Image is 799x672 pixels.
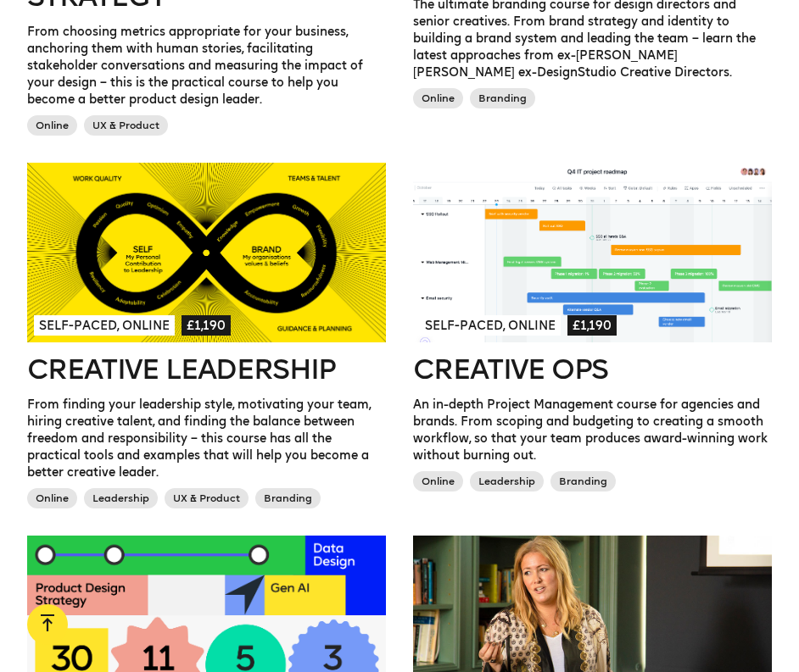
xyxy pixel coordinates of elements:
[420,315,561,336] span: Self-paced, Online
[413,88,463,108] span: Online
[27,24,386,108] p: From choosing metrics appropriate for your business, anchoring them with human stories, facilitat...
[567,315,617,336] span: £1,190
[84,115,168,136] span: UX & Product
[27,163,386,515] a: Self-paced, Online£1,190Creative LeadershipFrom finding your leadership style, motivating your te...
[27,488,77,508] span: Online
[165,488,249,508] span: UX & Product
[34,315,175,336] span: Self-paced, Online
[27,115,77,136] span: Online
[27,356,386,383] h2: Creative Leadership
[182,315,231,336] span: £1,190
[470,471,544,492] span: Leadership
[470,88,535,108] span: Branding
[413,471,463,492] span: Online
[413,397,772,464] p: An in-depth Project Management course for agencies and brands. From scoping and budgeting to crea...
[84,488,158,508] span: Leadership
[255,488,321,508] span: Branding
[27,397,386,481] p: From finding your leadership style, motivating your team, hiring creative talent, and finding the...
[413,356,772,383] h2: Creative Ops
[413,163,772,498] a: Self-paced, Online£1,190Creative OpsAn in-depth Project Management course for agencies and brands...
[550,471,616,492] span: Branding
